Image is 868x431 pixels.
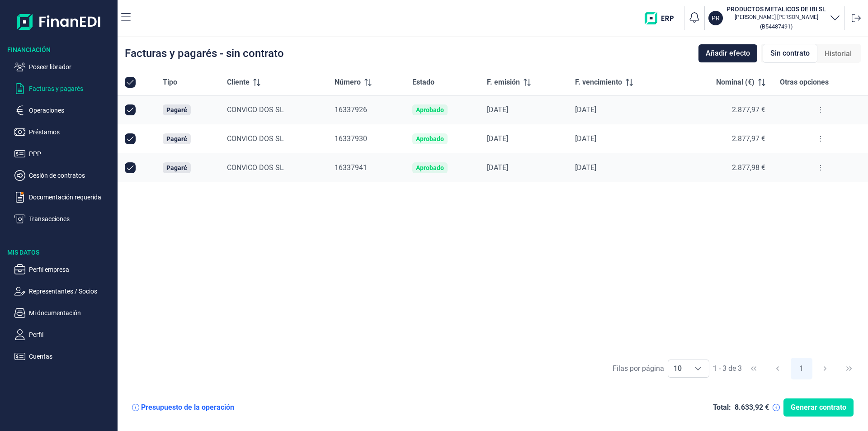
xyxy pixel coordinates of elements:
[735,403,769,412] div: 8.633,92 €
[335,77,361,88] span: Número
[726,14,826,21] p: [PERSON_NAME] [PERSON_NAME]
[713,365,742,372] span: 1 - 3 de 3
[575,77,622,88] span: F. vencimiento
[14,264,114,275] button: Perfil empresa
[780,77,829,88] span: Otras opciones
[141,403,234,412] div: Presupuesto de la operación
[763,44,817,63] div: Sin contrato
[760,23,793,30] small: Copiar cif
[29,105,114,116] p: Operaciones
[14,127,114,137] button: Préstamos
[412,77,434,88] span: Estado
[712,14,720,23] p: PR
[29,148,114,159] p: PPP
[487,134,560,143] div: [DATE]
[14,329,114,340] button: Perfil
[227,134,284,143] span: CONVICO DOS SL
[645,12,680,24] img: erp
[791,402,846,413] span: Generar contrato
[416,106,444,114] div: Aprobado
[29,308,114,318] p: Mi documentación
[29,127,114,137] p: Préstamos
[29,351,114,362] p: Cuentas
[29,62,114,72] p: Poseer librador
[706,48,750,59] span: Añadir efecto
[227,105,284,114] span: CONVICO DOS SL
[125,77,136,88] div: All items selected
[825,48,852,59] span: Historial
[14,192,114,203] button: Documentación requerida
[732,105,765,114] span: 2.877,97 €
[838,358,860,379] button: Last Page
[29,264,114,275] p: Perfil empresa
[163,77,177,88] span: Tipo
[575,134,670,143] div: [DATE]
[17,7,101,36] img: Logo de aplicación
[125,133,136,144] div: Row Unselected null
[814,358,836,379] button: Next Page
[791,358,812,379] button: Page 1
[14,148,114,159] button: PPP
[14,170,114,181] button: Cesión de contratos
[335,134,367,143] span: 16337930
[487,163,560,172] div: [DATE]
[575,105,670,114] div: [DATE]
[227,77,250,88] span: Cliente
[29,286,114,297] p: Representantes / Socios
[14,83,114,94] button: Facturas y pagarés
[14,286,114,297] button: Representantes / Socios
[487,105,560,114] div: [DATE]
[125,162,136,173] div: Row Unselected null
[716,77,755,88] span: Nominal (€)
[668,360,687,377] span: 10
[125,104,136,115] div: Row Unselected null
[613,363,664,374] div: Filas por página
[29,329,114,340] p: Perfil
[817,45,859,63] div: Historial
[575,163,670,172] div: [DATE]
[416,164,444,171] div: Aprobado
[14,62,114,72] button: Poseer librador
[726,5,826,14] h3: PRODUCTOS METALICOS DE IBI SL
[29,213,114,224] p: Transacciones
[713,403,731,412] div: Total:
[166,135,187,142] div: Pagaré
[14,308,114,318] button: Mi documentación
[29,83,114,94] p: Facturas y pagarés
[335,105,367,114] span: 16337926
[767,358,788,379] button: Previous Page
[29,170,114,181] p: Cesión de contratos
[698,44,757,62] button: Añadir efecto
[732,163,765,172] span: 2.877,98 €
[687,360,709,377] div: Choose
[770,48,810,59] span: Sin contrato
[166,164,187,171] div: Pagaré
[487,77,520,88] span: F. emisión
[783,398,854,417] button: Generar contrato
[335,163,367,172] span: 16337941
[125,48,284,59] div: Facturas y pagarés - sin contrato
[227,163,284,172] span: CONVICO DOS SL
[743,358,764,379] button: First Page
[14,351,114,362] button: Cuentas
[708,5,840,32] button: PRPRODUCTOS METALICOS DE IBI SL[PERSON_NAME] [PERSON_NAME](B54487491)
[416,135,444,142] div: Aprobado
[166,106,187,114] div: Pagaré
[14,213,114,224] button: Transacciones
[732,134,765,143] span: 2.877,97 €
[29,192,114,203] p: Documentación requerida
[14,105,114,116] button: Operaciones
